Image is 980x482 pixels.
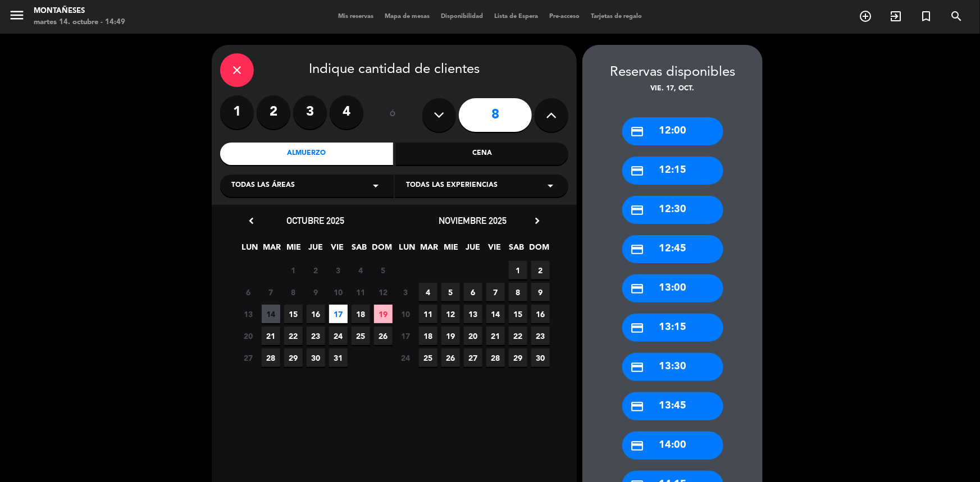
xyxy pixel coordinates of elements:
div: 12:30 [622,196,723,224]
span: Pre-acceso [544,13,585,20]
div: 13:00 [622,274,723,302]
span: 8 [284,283,303,301]
i: credit_card [631,439,645,453]
span: 25 [352,327,370,345]
span: MAR [263,241,281,259]
span: 18 [352,305,370,323]
span: 12 [441,305,460,323]
span: 31 [329,348,348,367]
span: 29 [509,348,527,367]
i: search [950,10,963,23]
span: LUN [398,241,417,259]
span: 5 [374,261,393,279]
span: 20 [464,327,482,345]
div: 14:00 [622,431,723,460]
span: 20 [239,327,258,345]
span: 3 [396,283,415,301]
span: MIE [442,241,461,259]
span: 15 [284,305,303,323]
span: 7 [486,283,505,301]
span: VIE [486,241,504,259]
span: 10 [396,305,415,323]
div: martes 14. octubre - 14:49 [34,17,125,28]
i: credit_card [631,203,645,217]
span: SAB [350,241,369,259]
span: 26 [374,327,393,345]
span: 22 [284,327,303,345]
i: close [230,63,244,77]
span: 28 [486,348,505,367]
span: octubre 2025 [287,215,345,226]
span: 26 [441,348,460,367]
span: Tarjetas de regalo [585,13,648,20]
i: credit_card [631,125,645,139]
span: 24 [329,327,348,345]
span: VIE [329,241,347,259]
span: Todas las áreas [231,180,295,191]
span: 2 [307,261,325,279]
span: 7 [262,283,280,301]
span: 24 [396,348,415,367]
span: DOM [372,241,391,259]
span: 14 [262,305,280,323]
span: JUE [464,241,482,259]
i: arrow_drop_down [369,179,382,192]
span: 5 [441,283,460,301]
span: 2 [531,261,550,279]
span: Lista de Espera [489,13,544,20]
span: 30 [307,348,325,367]
span: 1 [509,261,527,279]
span: 10 [329,283,348,301]
label: 1 [220,95,254,129]
span: 17 [396,327,415,345]
i: chevron_left [245,215,257,227]
div: 13:30 [622,353,723,381]
label: 4 [330,95,363,129]
i: credit_card [631,400,645,414]
span: 8 [509,283,527,301]
span: JUE [307,241,325,259]
div: 12:45 [622,235,723,263]
span: 15 [509,305,527,323]
span: 4 [419,283,437,301]
span: noviembre 2025 [439,215,507,226]
i: credit_card [631,242,645,256]
div: Reservas disponibles [582,62,763,84]
span: 6 [239,283,258,301]
div: Cena [396,143,569,165]
span: 13 [239,305,258,323]
div: 12:00 [622,117,723,145]
span: 12 [374,283,393,301]
span: Mapa de mesas [379,13,435,20]
div: Indique cantidad de clientes [220,53,568,87]
span: 17 [329,305,348,323]
i: credit_card [631,321,645,335]
span: 16 [531,305,550,323]
span: 11 [419,305,437,323]
span: 25 [419,348,437,367]
span: 27 [464,348,482,367]
span: 18 [419,327,437,345]
i: credit_card [631,282,645,296]
span: 13 [464,305,482,323]
span: 19 [374,305,393,323]
span: 4 [352,261,370,279]
span: 1 [284,261,303,279]
span: 21 [262,327,280,345]
span: 19 [441,327,460,345]
span: Disponibilidad [435,13,489,20]
span: LUN [241,241,259,259]
span: 16 [307,305,325,323]
div: ó [375,95,411,135]
i: turned_in_not [919,10,933,23]
span: 30 [531,348,550,367]
div: vie. 17, oct. [582,84,763,95]
i: menu [8,7,25,24]
span: 23 [531,327,550,345]
div: 12:15 [622,157,723,185]
i: credit_card [631,164,645,178]
span: 21 [486,327,505,345]
i: credit_card [631,360,645,374]
span: 9 [307,283,325,301]
i: chevron_right [531,215,543,227]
